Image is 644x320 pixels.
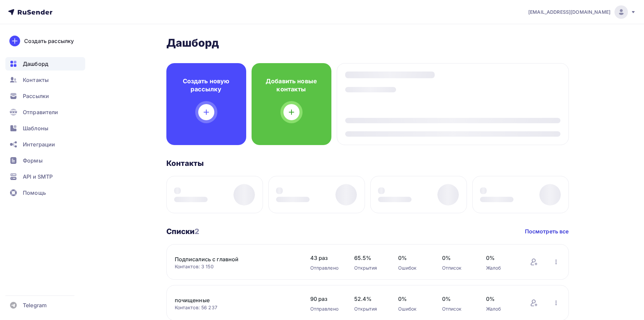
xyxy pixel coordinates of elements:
[23,189,46,197] span: Помощь
[23,140,55,148] span: Интеграции
[195,227,199,236] span: 2
[528,9,610,15] span: [EMAIL_ADDRESS][DOMAIN_NAME]
[310,265,341,271] div: Отправлено
[486,254,517,262] span: 0%
[262,77,321,93] h4: Добавить новые контакты
[310,295,341,303] span: 90 раз
[23,108,58,116] span: Отправители
[5,89,85,103] a: Рассылки
[24,37,74,45] div: Создать рассылку
[528,5,636,19] a: [EMAIL_ADDRESS][DOMAIN_NAME]
[175,296,289,304] a: почищенные
[23,60,48,68] span: Дашборд
[23,156,43,165] span: Формы
[398,265,429,271] div: Ошибок
[5,73,85,87] a: Контакты
[5,105,85,119] a: Отправители
[310,254,341,262] span: 43 раз
[5,122,85,135] a: Шаблоны
[354,254,385,262] span: 65.5%
[354,306,385,312] div: Открытия
[442,306,473,312] div: Отписок
[442,295,473,303] span: 0%
[23,76,49,84] span: Контакты
[442,265,473,271] div: Отписок
[5,57,85,71] a: Дашборд
[5,154,85,167] a: Формы
[23,173,53,181] span: API и SMTP
[177,77,235,93] h4: Создать новую рассылку
[23,92,49,100] span: Рассылки
[166,227,200,236] h3: Списки
[175,255,289,263] a: Подписались с главной
[354,295,385,303] span: 52.4%
[486,306,517,312] div: Жалоб
[310,306,341,312] div: Отправлено
[486,265,517,271] div: Жалоб
[175,263,297,270] div: Контактов: 3 150
[398,295,429,303] span: 0%
[398,254,429,262] span: 0%
[175,304,297,311] div: Контактов: 56 237
[525,227,569,235] a: Посмотреть все
[166,158,204,168] h3: Контакты
[398,306,429,312] div: Ошибок
[23,124,48,132] span: Шаблоны
[354,265,385,271] div: Открытия
[166,36,569,50] h2: Дашборд
[442,254,473,262] span: 0%
[486,295,517,303] span: 0%
[23,301,47,309] span: Telegram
